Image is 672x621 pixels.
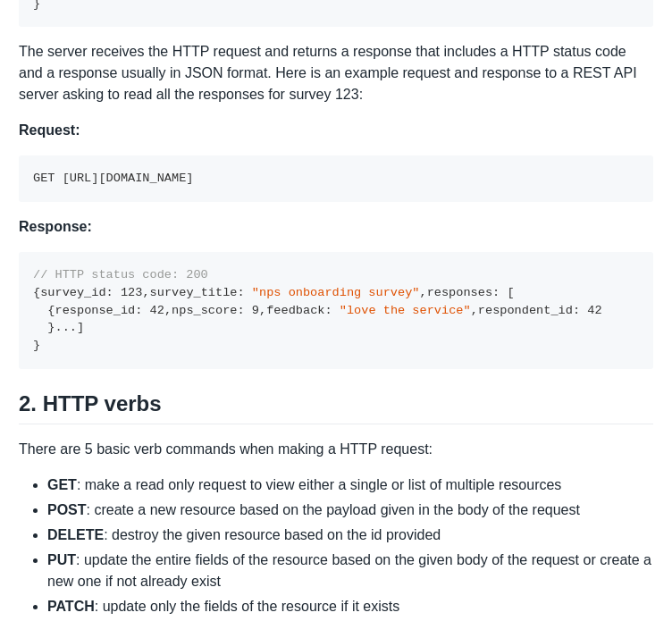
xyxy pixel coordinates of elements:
span: : [324,304,332,317]
span: : [492,286,500,299]
span: , [419,286,426,299]
strong: Request: [19,122,80,138]
li: : update only the fields of the resource if it exists [47,596,653,617]
p: There are 5 basic verb commands when making a HTTP request: [19,439,653,460]
li: : create a new resource based on the payload given in the body of the request [47,499,653,521]
span: // HTTP status code: 200 [33,268,208,281]
strong: DELETE [47,527,104,542]
span: , [142,286,149,299]
strong: PATCH [47,599,95,614]
code: survey_id survey_title responses response_id nps_score feedback respondent_id ... [33,268,602,352]
strong: PUT [47,552,76,567]
p: The server receives the HTTP request and returns a response that includes a HTTP status code and ... [19,41,653,105]
span: , [471,304,478,317]
strong: POST [47,502,87,517]
span: 42 [587,304,601,317]
span: 42 [150,304,164,317]
span: : [238,304,245,317]
span: "love the service" [340,304,471,317]
span: } [47,321,55,334]
li: : make a read only request to view either a single or list of multiple resources [47,474,653,496]
span: , [164,304,172,317]
h2: 2. HTTP verbs [19,390,653,424]
span: { [33,286,40,299]
span: { [47,304,55,317]
span: : [135,304,142,317]
span: : [573,304,580,317]
span: 9 [252,304,259,317]
span: [ [507,286,514,299]
strong: GET [47,477,77,492]
span: "nps onboarding survey" [252,286,420,299]
code: GET [URL][DOMAIN_NAME] [33,172,193,185]
span: : [106,286,113,299]
strong: Response: [19,219,92,234]
li: : update the entire fields of the resource based on the given body of the request or create a new... [47,550,653,592]
span: , [259,304,266,317]
span: ] [77,321,84,334]
span: } [33,339,40,352]
li: : destroy the given resource based on the id provided [47,524,653,546]
span: : [238,286,245,299]
span: 123 [121,286,142,299]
